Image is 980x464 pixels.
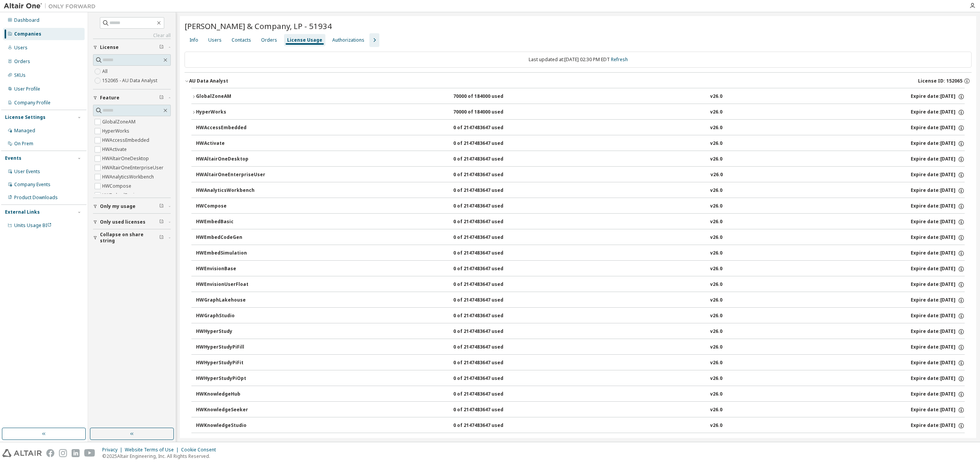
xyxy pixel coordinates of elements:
[196,417,965,434] button: HWKnowledgeStudio0 of 2147483647 usedv26.0Expire date:[DATE]
[710,156,722,163] div: v26.0
[14,58,30,65] div: Orders
[14,182,51,188] div: Company Events
[14,45,28,51] div: Users
[102,453,220,459] p: © 2025 Altair Engineering, Inc. All Rights Reserved.
[196,402,965,419] button: HWKnowledgeSeeker0 of 2147483647 usedv26.0Expire date:[DATE]
[911,297,965,304] div: Expire date: [DATE]
[196,433,965,450] button: HWKnowledgeStudioSpark0 of 2147483647 usedv26.0Expire date:[DATE]
[100,95,119,101] span: Feature
[84,449,95,457] img: youtube.svg
[710,93,722,100] div: v26.0
[100,219,145,225] span: Only used licenses
[159,95,164,101] span: Clear filter
[93,214,171,230] button: Only used licenses
[453,407,522,414] div: 0 of 2147483647 used
[191,88,965,105] button: GlobalZoneAM70000 of 184000 usedv26.0Expire date:[DATE]
[196,219,265,226] div: HWEmbedBasic
[911,219,965,226] div: Expire date: [DATE]
[185,21,332,31] span: [PERSON_NAME] & Company, LP - 51934
[5,155,21,161] div: Events
[453,266,522,273] div: 0 of 2147483647 used
[453,360,522,367] div: 0 of 2147483647 used
[710,219,722,226] div: v26.0
[102,145,128,154] label: HWActivate
[710,344,722,351] div: v26.0
[196,297,265,304] div: HWGraphLakehouse
[911,375,965,382] div: Expire date: [DATE]
[102,136,151,145] label: HWAccessEmbedded
[453,156,522,163] div: 0 of 2147483647 used
[911,234,965,241] div: Expire date: [DATE]
[14,17,39,23] div: Dashboard
[196,182,965,199] button: HWAnalyticsWorkbench0 of 2147483647 usedv26.0Expire date:[DATE]
[261,37,277,43] div: Orders
[710,140,722,147] div: v26.0
[196,125,265,131] div: HWAccessEmbedded
[100,203,136,209] span: Only my usage
[196,281,265,288] div: HWEnvisionUserFloat
[453,281,522,288] div: 0 of 2147483647 used
[102,117,137,127] label: GlobalZoneAM
[710,234,722,241] div: v26.0
[453,219,522,226] div: 0 of 2147483647 used
[14,100,51,106] div: Company Profile
[453,391,522,398] div: 0 of 2147483647 used
[102,127,131,136] label: HyperWorks
[196,313,265,320] div: HWGraphStudio
[710,187,722,194] div: v26.0
[196,422,265,429] div: HWKnowledgeStudio
[453,250,522,257] div: 0 of 2147483647 used
[72,449,80,457] img: linkedin.svg
[196,135,965,152] button: HWActivate0 of 2147483647 usedv26.0Expire date:[DATE]
[189,37,198,43] div: Info
[196,234,265,241] div: HWEmbedCodeGen
[911,328,965,335] div: Expire date: [DATE]
[196,375,265,382] div: HWHyperStudyPiOpt
[911,391,965,398] div: Expire date: [DATE]
[911,187,965,194] div: Expire date: [DATE]
[14,195,58,201] div: Product Downloads
[453,187,522,194] div: 0 of 2147483647 used
[196,120,965,136] button: HWAccessEmbedded0 of 2147483647 usedv26.0Expire date:[DATE]
[102,447,125,453] div: Privacy
[453,203,522,210] div: 0 of 2147483647 used
[911,172,965,178] div: Expire date: [DATE]
[185,52,972,68] div: Last updated at: [DATE] 02:30 PM EDT
[196,214,965,230] button: HWEmbedBasic0 of 2147483647 usedv26.0Expire date:[DATE]
[911,344,965,351] div: Expire date: [DATE]
[453,328,522,335] div: 0 of 2147483647 used
[911,203,965,210] div: Expire date: [DATE]
[196,391,265,398] div: HWKnowledgeHub
[710,375,722,382] div: v26.0
[14,86,40,92] div: User Profile
[189,78,228,84] div: AU Data Analyst
[196,407,265,414] div: HWKnowledgeSeeker
[710,203,722,210] div: v26.0
[196,360,265,367] div: HWHyperStudyPiFit
[611,56,628,63] a: Refresh
[196,355,965,372] button: HWHyperStudyPiFit0 of 2147483647 usedv26.0Expire date:[DATE]
[2,449,42,457] img: altair_logo.svg
[453,234,522,241] div: 0 of 2147483647 used
[453,93,522,100] div: 70000 of 184000 used
[911,156,965,163] div: Expire date: [DATE]
[332,37,364,43] div: Authorizations
[196,339,965,356] button: HWHyperStudyPiFill0 of 2147483647 usedv26.0Expire date:[DATE]
[710,297,722,304] div: v26.0
[4,2,100,10] img: Altair One
[287,37,322,43] div: License Usage
[911,422,965,429] div: Expire date: [DATE]
[453,140,522,147] div: 0 of 2147483647 used
[159,203,164,209] span: Clear filter
[196,198,965,215] button: HWCompose0 of 2147483647 usedv26.0Expire date:[DATE]
[14,31,41,37] div: Companies
[14,222,52,229] span: Units Usage BI
[181,447,220,453] div: Cookie Consent
[710,250,722,257] div: v26.0
[14,72,26,78] div: SKUs
[191,104,965,121] button: HyperWorks70000 of 184000 usedv26.0Expire date:[DATE]
[196,386,965,403] button: HWKnowledgeHub0 of 2147483647 usedv26.0Expire date:[DATE]
[911,140,965,147] div: Expire date: [DATE]
[196,187,265,194] div: HWAnalyticsWorkbench
[911,109,965,116] div: Expire date: [DATE]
